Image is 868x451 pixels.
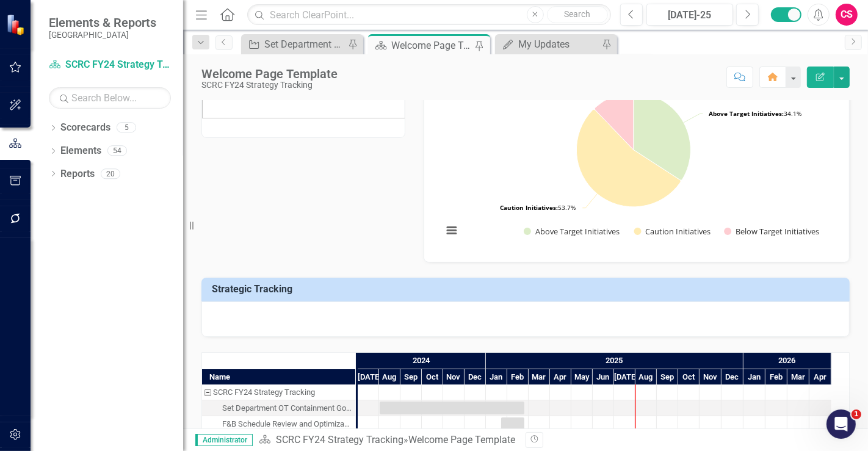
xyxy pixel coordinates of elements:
input: Search ClearPoint... [247,4,611,26]
div: Task: Start date: 2025-01-23 End date: 2025-02-23 [202,416,355,432]
div: Sep [400,369,422,385]
div: My Updates [518,37,599,52]
div: Set Department OT Containment Goals [202,400,355,416]
div: Sep [657,369,678,385]
div: Feb [507,369,529,385]
div: 5 [117,123,136,133]
a: SCRC FY24 Strategy Tracking [276,434,403,446]
text: 53.7% [500,203,576,212]
tspan: Caution Initiatives: [500,203,558,212]
path: Caution Initiatives, 22. [577,109,681,207]
div: Oct [422,369,443,385]
button: [DATE]-25 [646,4,733,26]
span: Search [564,9,590,19]
div: Jul [358,369,379,385]
img: ClearPoint Strategy [6,13,27,35]
div: [DATE]-25 [651,8,729,23]
a: Set Department OT Containment Goals [244,37,345,52]
div: 2026 [743,353,831,369]
button: Show Caution Initiatives [634,226,711,237]
div: Dec [722,369,743,385]
text: Caution Initiatives [646,226,711,237]
iframe: Intercom live chat [826,410,856,439]
div: Task: Start date: 2025-01-23 End date: 2025-02-23 [501,417,524,430]
div: 20 [101,168,120,179]
a: Elements [60,144,101,158]
a: SCRC FY24 Strategy Tracking [49,58,171,72]
input: Search Below... [49,87,171,109]
div: 2024 [358,353,486,369]
div: Set Department OT Containment Goals [222,400,352,416]
div: Jan [743,369,765,385]
div: May [571,369,593,385]
a: My Updates [498,37,599,52]
div: SCRC FY24 Strategy Tracking [202,384,355,400]
div: Mar [787,369,809,385]
div: Task: Start date: 2024-08-01 End date: 2025-02-23 [202,400,355,416]
div: 54 [107,146,127,156]
path: Above Target Initiatives, 14. [634,93,691,180]
div: Mar [529,369,550,385]
div: Jan [486,369,507,385]
text: Above Target Initiatives [535,226,620,237]
div: Feb [765,369,787,385]
div: Aug [379,369,400,385]
div: Name [202,369,355,384]
button: Show Below Target Initiatives [724,226,820,237]
div: » [259,433,516,447]
a: Scorecards [60,121,110,135]
h3: Strategic Tracking [212,284,844,295]
span: 1 [852,410,861,419]
div: Dec [465,369,486,385]
div: 2025 [486,353,743,369]
span: Administrator [195,434,253,446]
div: Jul [614,369,635,385]
text: 34.1% [709,109,801,118]
path: Below Target Initiatives, 5. [595,93,634,150]
button: CS [836,4,858,26]
svg: Interactive chart [436,67,831,250]
div: Jun [593,369,614,385]
small: [GEOGRAPHIC_DATA] [49,30,156,40]
div: Welcome Page Template [201,67,338,81]
div: Apr [809,369,831,385]
div: Oct [678,369,700,385]
text: Below Target Initiatives [736,226,819,237]
div: Nov [700,369,722,385]
a: Reports [60,167,95,181]
button: View chart menu, Chart [443,222,460,239]
span: Elements & Reports [49,15,156,30]
div: SCRC FY24 Strategy Tracking [201,81,338,90]
div: Task: SCRC FY24 Strategy Tracking Start date: 2024-07-01 End date: 2024-07-02 [202,384,355,400]
div: SCRC FY24 Strategy Tracking [213,384,315,400]
div: Aug [635,369,657,385]
div: Chart. Highcharts interactive chart. [436,67,837,250]
div: Task: Start date: 2024-08-01 End date: 2025-02-23 [380,402,524,414]
div: Welcome Page Template [391,38,472,53]
div: Welcome Page Template [408,434,515,446]
div: Nov [443,369,465,385]
div: Apr [550,369,571,385]
button: Show Above Target Initiatives [524,226,620,237]
button: Search [547,6,608,23]
div: Set Department OT Containment Goals [264,37,345,52]
tspan: Above Target Initiatives: [709,109,784,118]
div: F&B Schedule Review and Optimization, specifically in the kitchens to reduce overtime and improve... [222,416,352,432]
div: F&B Schedule Review and Optimization, specifically in the kitchens to reduce overtime and improve... [202,416,355,432]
